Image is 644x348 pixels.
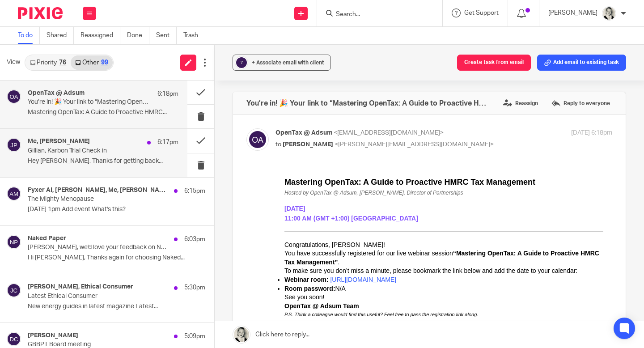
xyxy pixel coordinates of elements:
[9,125,49,132] span: See you soon!
[28,195,170,203] p: The Mighty Menopause
[275,130,332,136] span: OpenTax @ Adsum
[157,89,178,98] p: 6:18pm
[47,27,74,44] a: Shared
[157,138,178,147] p: 6:17pm
[9,202,171,232] p: WebinarJam LLC [STREET_ADDRESS][PERSON_NAME] [GEOGRAPHIC_DATA] [GEOGRAPHIC_DATA]
[28,187,169,194] h4: Fyxer AI, [PERSON_NAME], Me, [PERSON_NAME], [PERSON_NAME]
[28,89,85,97] h4: OpenTax @ Adsum
[7,187,21,201] img: svg%3E
[9,134,84,141] strong: OpenTax @ Adsum Team
[28,109,178,116] p: Mastering OpenTax: A Guide to Proactive HMRC...
[28,303,205,310] p: New energy guides in latest magazine Latest...
[28,235,66,242] h4: Naked Paper
[184,235,205,244] p: 6:03pm
[184,187,205,195] p: 6:15pm
[127,27,149,44] a: Done
[9,81,324,97] strong: “Mastering OpenTax: A Guide to Proactive HMRC Tax Management”
[184,332,205,341] p: 5:09pm
[9,116,60,123] strong: Room password:
[9,187,171,202] p: You are receiving this email because you registered for this webinar.
[7,283,21,297] img: svg%3E
[464,10,499,16] span: Get Support
[602,6,616,21] img: DA590EE6-2184-4DF2-A25D-D99FB904303F_1_201_a.jpeg
[18,7,63,19] img: Pixie
[183,27,205,44] a: Trash
[9,195,163,201] a: Unsubscribe to stop receiving notifications about this event.
[571,128,612,138] p: [DATE] 6:18pm
[549,97,612,110] label: Reply to everyone
[275,141,281,148] span: to
[55,107,121,115] a: [URL][DOMAIN_NAME]
[28,283,133,291] h4: [PERSON_NAME], Ethical Consumer
[28,147,148,155] p: Gillian, Karbon Trial Check-in
[101,59,108,66] div: 99
[7,235,21,249] img: svg%3E
[270,187,328,195] p: Powered by...
[9,21,187,27] span: Hosted by OpenTax @ Adsum, [PERSON_NAME], Director of Partnerships
[28,157,178,165] p: Hey [PERSON_NAME], Thanks for getting back...
[9,36,30,43] span: [DATE]
[9,72,110,80] span: Congratulations, [PERSON_NAME]!
[28,332,78,340] h4: [PERSON_NAME]
[252,60,324,65] span: + Associate email with client
[9,9,260,18] span: Mastering OpenTax: A Guide to Proactive HMRC Tax Management
[9,107,53,115] strong: Webinar room:
[28,254,205,262] p: Hi [PERSON_NAME], Thanks again for choosing Naked...
[156,27,177,44] a: Sent
[9,116,70,123] span: N/A
[537,55,626,71] button: Add email to existing task
[283,141,333,148] span: [PERSON_NAME]
[335,141,494,148] span: <[PERSON_NAME][EMAIL_ADDRESS][DOMAIN_NAME]>
[59,59,66,66] div: 76
[28,206,205,213] p: [DATE] 1pm Add event What's this?
[457,55,531,71] button: Create task from email
[246,99,492,108] h4: You’re in! 🎉 Your link to “Mastering OpenTax: A Guide to Proactive HMRC Tax Management”
[236,57,247,68] div: ?
[9,81,324,97] span: You have successfully registered for our live webinar session .
[246,128,269,151] img: svg%3E
[9,46,143,53] span: 11:00 AM (GMT +1:00) [GEOGRAPHIC_DATA]
[71,55,112,70] a: Other99
[28,244,170,251] p: [PERSON_NAME], we'd love your feedback on Naked Paper!
[80,27,120,44] a: Reassigned
[184,283,205,292] p: 5:30pm
[7,89,21,104] img: svg%3E
[233,55,331,71] button: ? + Associate email with client
[28,138,90,145] h4: Me, [PERSON_NAME]
[7,138,21,152] img: svg%3E
[28,98,148,106] p: You’re in! 🎉 Your link to “Mastering OpenTax: A Guide to Proactive HMRC Tax Management”
[7,332,21,346] img: svg%3E
[334,130,444,136] span: <[EMAIL_ADDRESS][DOMAIN_NAME]>
[501,97,540,110] label: Reassign
[25,55,71,70] a: Priority76
[18,27,40,44] a: To do
[9,143,203,149] em: P.S. Think a colleague would find this useful? Feel free to pass the registration link along.
[335,11,415,19] input: Search
[7,58,20,67] span: View
[548,8,597,17] p: [PERSON_NAME]
[9,98,302,106] span: To make sure you don’t miss a minute, please bookmark the link below and add the date to your cal...
[28,293,170,300] p: Latest Ethical Consumer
